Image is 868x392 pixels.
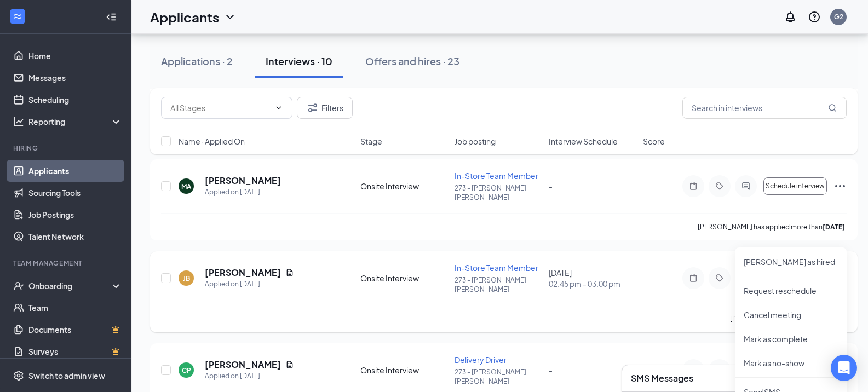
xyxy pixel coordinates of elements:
span: - [549,181,553,191]
p: 273 - [PERSON_NAME] [PERSON_NAME] [455,275,542,294]
svg: ChevronDown [274,103,283,112]
div: G2 [834,12,843,21]
span: In-Store Team Member [455,263,538,273]
a: DocumentsCrown [28,319,122,341]
svg: Note [687,182,700,191]
svg: ActiveChat [739,182,752,191]
div: Reporting [28,116,123,127]
svg: MagnifyingGlass [828,103,837,112]
div: Switch to admin view [28,370,105,381]
div: [DATE] [549,267,636,289]
span: 02:45 pm - 03:00 pm [549,278,636,289]
a: Home [28,45,122,67]
button: Filter Filters [297,97,353,119]
div: Onsite Interview [360,181,448,192]
span: Delivery Driver [455,355,507,365]
p: [PERSON_NAME] interviewed . [730,314,847,324]
div: Applied on [DATE] [205,371,294,382]
span: Name · Applied On [179,136,245,147]
div: CP [182,366,191,375]
div: Onsite Interview [360,365,448,376]
svg: Settings [13,370,24,381]
input: Search in interviews [682,97,847,119]
svg: Tag [713,182,726,191]
div: Hiring [13,143,120,153]
a: Messages [28,67,122,89]
svg: Filter [306,101,319,114]
svg: WorkstreamLogo [12,11,23,22]
svg: ChevronDown [223,10,237,24]
p: 273 - [PERSON_NAME] [PERSON_NAME] [455,183,542,202]
p: 273 - [PERSON_NAME] [PERSON_NAME] [455,367,542,386]
svg: Analysis [13,116,24,127]
h1: Applicants [150,8,219,26]
span: In-Store Team Member [455,171,538,181]
a: Applicants [28,160,122,182]
a: Sourcing Tools [28,182,122,204]
svg: QuestionInfo [808,10,821,24]
svg: UserCheck [13,280,24,291]
svg: Tag [713,274,726,283]
div: Applications · 2 [161,54,233,68]
h5: [PERSON_NAME] [205,175,281,187]
svg: Note [687,274,700,283]
input: All Stages [170,102,270,114]
svg: Ellipses [833,180,847,193]
svg: Document [285,360,294,369]
h5: [PERSON_NAME] [205,267,281,279]
span: Interview Schedule [549,136,618,147]
div: Onsite Interview [360,273,448,284]
a: SurveysCrown [28,341,122,362]
svg: Document [285,268,294,277]
div: JB [183,274,190,283]
span: Score [643,136,665,147]
div: Open Intercom Messenger [831,355,857,381]
a: Job Postings [28,204,122,226]
svg: Collapse [106,11,117,22]
div: Onboarding [28,280,113,291]
div: Applied on [DATE] [205,187,281,198]
span: Schedule interview [766,182,825,190]
svg: Notifications [784,10,797,24]
div: Interviews · 10 [266,54,332,68]
div: Offers and hires · 23 [365,54,459,68]
a: Talent Network [28,226,122,247]
span: Stage [360,136,382,147]
h3: SMS Messages [631,372,693,384]
a: Team [28,297,122,319]
a: Scheduling [28,89,122,111]
h5: [PERSON_NAME] [205,359,281,371]
div: MA [181,182,191,191]
div: Team Management [13,258,120,268]
button: Schedule interview [763,177,827,195]
span: - [549,365,553,375]
p: [PERSON_NAME] has applied more than . [698,222,847,232]
div: Applied on [DATE] [205,279,294,290]
b: [DATE] [823,223,845,231]
span: Job posting [455,136,496,147]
